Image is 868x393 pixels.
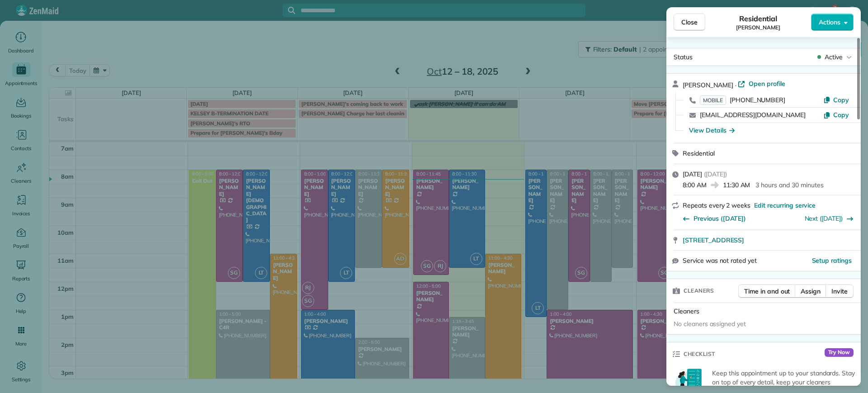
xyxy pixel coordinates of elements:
[755,180,823,189] p: 3 hours and 30 minutes
[823,95,849,104] button: Copy
[674,320,746,328] span: No cleaners assigned yet
[693,214,746,223] span: Previous ([DATE])
[833,96,849,104] span: Copy
[823,110,849,119] button: Copy
[723,180,750,189] span: 11:30 AM
[749,79,785,88] span: Open profile
[833,111,849,119] span: Copy
[754,201,816,210] span: Edit recurring service
[812,256,852,265] button: Setup ratings
[831,287,848,296] span: Invite
[739,13,778,24] span: Residential
[700,111,806,119] a: [EMAIL_ADDRESS][DOMAIN_NAME]
[674,307,699,315] span: Cleaners
[700,95,726,105] span: MOBILE
[683,236,855,245] a: [STREET_ADDRESS]
[683,170,702,178] span: [DATE]
[736,24,780,31] span: [PERSON_NAME]
[681,18,698,27] span: Close
[684,286,714,295] span: Cleaners
[825,348,854,357] span: Try Now
[683,201,750,209] span: Repeats every 2 weeks
[819,18,840,27] span: Actions
[738,284,796,298] button: Time in and out
[683,236,744,245] span: [STREET_ADDRESS]
[825,52,843,62] span: Active
[730,96,785,104] span: [PHONE_NUMBER]
[805,214,854,223] button: Next ([DATE])
[689,126,735,135] button: View Details
[733,81,738,89] span: ·
[805,214,843,223] a: Next ([DATE])
[704,170,727,178] span: ( [DATE] )
[683,81,733,89] span: [PERSON_NAME]
[683,214,746,223] button: Previous ([DATE])
[683,180,707,189] span: 8:00 AM
[683,256,757,265] span: Service was not rated yet
[744,287,790,296] span: Time in and out
[674,14,705,31] button: Close
[684,350,715,359] span: Checklist
[795,284,826,298] button: Assign
[801,287,821,296] span: Assign
[738,79,785,88] a: Open profile
[826,284,854,298] button: Invite
[674,53,693,61] span: Status
[683,149,715,157] span: Residential
[700,95,785,104] a: MOBILE[PHONE_NUMBER]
